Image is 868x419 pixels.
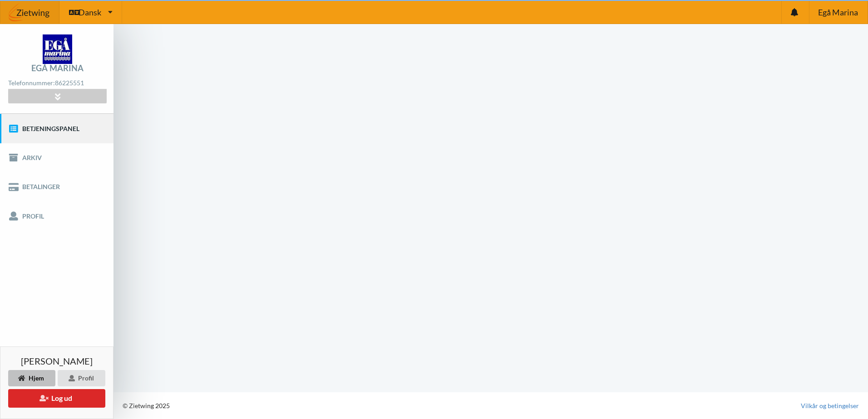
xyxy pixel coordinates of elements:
[8,77,106,89] div: Telefonnummer:
[79,8,101,16] span: Dansk
[43,34,72,64] img: logo
[55,79,84,87] strong: 86225551
[8,370,55,386] div: Hjem
[31,64,84,72] div: Egå Marina
[21,356,93,365] span: [PERSON_NAME]
[58,370,105,386] div: Profil
[801,401,859,410] a: Vilkår og betingelser
[8,389,105,408] button: Log ud
[818,8,858,16] span: Egå Marina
